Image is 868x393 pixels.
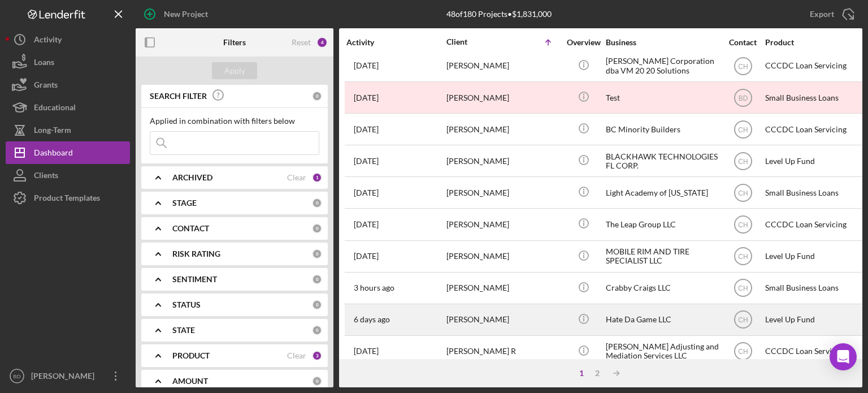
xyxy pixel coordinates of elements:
[172,224,209,233] b: CONTACT
[6,365,130,387] button: BD[PERSON_NAME]
[446,146,559,176] div: [PERSON_NAME]
[738,62,748,70] text: CH
[312,223,322,234] div: 0
[738,284,748,292] text: CH
[446,241,559,271] div: [PERSON_NAME]
[606,241,719,271] div: MOBILE RIM AND TIRE SPECIALIST LLC
[6,119,130,141] button: Long-Term
[287,173,306,182] div: Clear
[312,351,322,361] div: 3
[6,74,130,96] button: Grants
[446,83,559,113] div: [PERSON_NAME]
[212,62,257,79] button: Apply
[34,96,76,122] div: Educational
[606,114,719,144] div: BC Minority Builders
[224,62,245,79] div: Apply
[354,347,379,356] time: 2025-06-26 15:58
[606,83,719,113] div: Test
[606,38,719,47] div: Business
[312,91,322,101] div: 0
[6,187,130,209] button: Product Templates
[13,373,20,379] text: BD
[606,336,719,366] div: [PERSON_NAME] Adjusting and Mediation Services LLC
[6,164,130,187] button: Clients
[6,96,130,119] button: Educational
[312,172,322,183] div: 1
[606,146,719,176] div: BLACKHAWK TECHNOLOGIES FL CORP.
[172,300,201,309] b: STATUS
[606,273,719,303] div: Crabby Craigs LLC
[6,28,130,51] button: Activity
[446,37,503,46] div: Client
[354,61,379,70] time: 2025-08-13 19:21
[164,3,208,25] div: New Project
[346,38,445,47] div: Activity
[810,3,834,25] div: Export
[738,253,748,261] text: CH
[150,116,319,126] div: Applied in combination with filters below
[738,348,748,356] text: CH
[34,28,62,54] div: Activity
[287,351,306,360] div: Clear
[738,189,748,197] text: CH
[34,119,71,144] div: Long-Term
[354,220,379,229] time: 2025-06-26 17:09
[312,376,322,386] div: 0
[172,326,195,335] b: STATE
[150,92,207,101] b: SEARCH FILTER
[738,126,748,133] text: CH
[172,275,217,284] b: SENTIMENT
[354,157,379,166] time: 2025-07-01 15:05
[312,249,322,259] div: 0
[34,51,54,76] div: Loans
[589,369,605,378] div: 2
[28,365,102,390] div: [PERSON_NAME]
[354,252,379,261] time: 2025-06-09 21:07
[136,3,219,25] button: New Project
[446,10,552,19] div: 48 of 180 Projects • $1,831,000
[34,74,58,99] div: Grants
[606,178,719,208] div: Light Academy of [US_STATE]
[312,274,322,284] div: 0
[446,336,559,366] div: [PERSON_NAME] R
[606,305,719,335] div: Hate Da Game LLC
[562,38,605,47] div: Overview
[738,94,748,102] text: BD
[34,141,73,167] div: Dashboard
[446,51,559,81] div: [PERSON_NAME]
[446,273,559,303] div: [PERSON_NAME]
[292,38,311,47] div: Reset
[354,125,379,134] time: 2024-09-19 19:04
[738,157,748,165] text: CH
[738,316,748,324] text: CH
[446,305,559,335] div: [PERSON_NAME]
[6,141,130,164] button: Dashboard
[830,343,857,370] div: Open Intercom Messenger
[172,173,212,182] b: ARCHIVED
[606,51,719,81] div: [PERSON_NAME] Corporation dba VM 20 20 Solutions
[223,38,246,47] b: Filters
[172,249,220,258] b: RISK RATING
[172,377,208,386] b: AMOUNT
[722,38,764,47] div: Contact
[354,315,390,324] time: 2025-08-15 16:36
[574,369,589,378] div: 1
[6,51,130,74] button: Loans
[312,300,322,310] div: 0
[34,164,58,189] div: Clients
[354,283,394,292] time: 2025-08-21 14:53
[446,178,559,208] div: [PERSON_NAME]
[606,209,719,239] div: The Leap Group LLC
[446,114,559,144] div: [PERSON_NAME]
[738,221,748,229] text: CH
[798,3,862,25] button: Export
[446,209,559,239] div: [PERSON_NAME]
[354,93,379,102] time: 2024-04-05 17:32
[312,198,322,208] div: 0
